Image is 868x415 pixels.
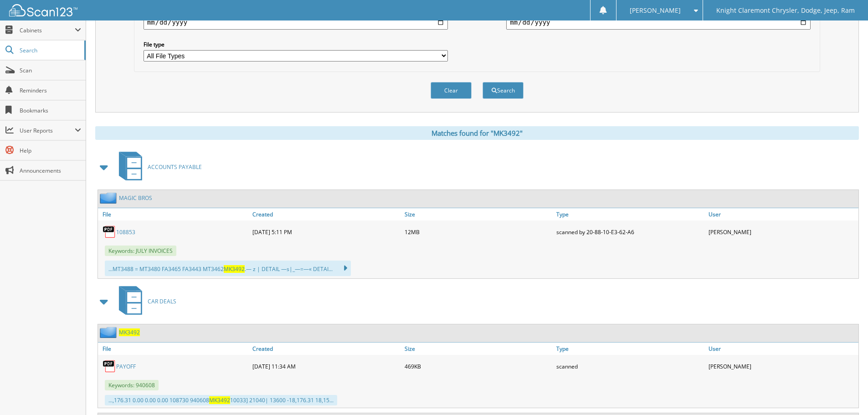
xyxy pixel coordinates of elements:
[209,396,230,404] span: MK3492
[144,41,448,48] label: File type
[20,167,81,174] span: Announcements
[103,225,116,239] img: PDF.png
[250,357,402,375] div: [DATE] 11:34 AM
[100,192,119,204] img: folder2.png
[706,343,858,355] a: User
[105,380,159,390] span: Keywords: 940608
[706,357,858,375] div: [PERSON_NAME]
[431,82,472,99] button: Clear
[506,15,811,30] input: end
[9,4,77,16] img: scan123-logo-white.svg
[402,208,555,220] a: Size
[113,149,202,185] a: ACCOUNTS PAYABLE
[20,107,81,114] span: Bookmarks
[20,87,81,94] span: Reminders
[402,357,555,375] div: 469KB
[554,343,706,355] a: Type
[144,15,448,30] input: start
[483,82,524,99] button: Search
[402,223,555,241] div: 12MB
[20,46,80,54] span: Search
[554,223,706,241] div: scanned by 20-88-10-E3-62-A6
[20,67,81,74] span: Scan
[554,208,706,220] a: Type
[20,26,75,34] span: Cabinets
[716,8,855,13] span: Knight Claremont Chrysler, Dodge, Jeep, Ram
[116,228,135,236] a: 108853
[98,343,250,355] a: File
[250,223,402,241] div: [DATE] 5:11 PM
[554,357,706,375] div: scanned
[224,265,245,273] span: MK3492
[20,147,81,154] span: Help
[402,343,555,355] a: Size
[105,395,337,405] div: ...,176.31 0.00 0.00 0.00 108730 940608 10033] 21040| 13600 -18,176.31 18,15...
[119,328,140,336] a: MK3492
[148,163,202,171] span: ACCOUNTS PAYABLE
[706,208,858,220] a: User
[113,283,176,319] a: CAR DEALS
[105,246,176,256] span: Keywords: JULY INVOICES
[105,261,351,276] div: ...MT3488 = MT3480 FA3465 FA3443 MT3462 .— z | DETAIL —s|_—=—« DETAI...
[95,126,859,140] div: Matches found for "MK3492"
[250,208,402,220] a: Created
[630,8,681,13] span: [PERSON_NAME]
[20,127,75,134] span: User Reports
[822,371,868,415] iframe: Chat Widget
[100,327,119,338] img: folder2.png
[148,297,176,305] span: CAR DEALS
[116,363,136,370] a: PAYOFF
[103,359,116,373] img: PDF.png
[706,223,858,241] div: [PERSON_NAME]
[98,208,250,220] a: File
[250,343,402,355] a: Created
[119,194,152,202] a: MAGIC BROS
